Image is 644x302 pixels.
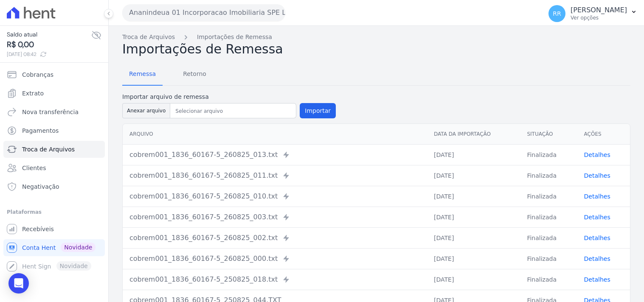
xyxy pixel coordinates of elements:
[3,178,105,195] a: Negativação
[129,191,420,201] div: cobrem001_1836_60167-5_260825_010.txt
[8,273,29,294] div: Open Intercom Messenger
[3,221,105,238] a: Recebíveis
[22,243,56,252] span: Conta Hent
[3,66,105,83] a: Cobranças
[7,50,91,58] span: [DATE] 08:42
[129,212,420,222] div: cobrem001_1836_60167-5_260825_003.txt
[427,227,520,248] td: [DATE]
[427,269,520,290] td: [DATE]
[520,186,577,207] td: Finalizada
[300,103,336,118] button: Importar
[122,64,163,86] a: Remessa
[520,144,577,165] td: Finalizada
[553,11,561,17] span: RR
[3,85,105,102] a: Extrato
[520,165,577,186] td: Finalizada
[129,171,420,181] div: cobrem001_1836_60167-5_260825_011.txt
[427,186,520,207] td: [DATE]
[122,4,285,21] button: Ananindeua 01 Incorporacao Imobiliaria SPE LTDA
[122,33,630,42] nav: Breadcrumb
[427,207,520,227] td: [DATE]
[520,207,577,227] td: Finalizada
[427,248,520,269] td: [DATE]
[520,227,577,248] td: Finalizada
[7,207,101,217] div: Plataformas
[7,30,91,39] span: Saldo atual
[3,141,105,158] a: Troca de Arquivos
[584,255,610,262] a: Detalhes
[520,269,577,290] td: Finalizada
[584,235,610,241] a: Detalhes
[122,103,170,118] button: Anexar arquivo
[22,225,54,233] span: Recebíveis
[427,165,520,186] td: [DATE]
[129,274,420,285] div: cobrem001_1836_60167-5_250825_018.txt
[22,108,79,116] span: Nova transferência
[129,150,420,160] div: cobrem001_1836_60167-5_260825_013.txt
[122,33,175,42] a: Troca de Arquivos
[584,172,610,179] a: Detalhes
[197,33,272,42] a: Importações de Remessa
[22,145,75,154] span: Troca de Arquivos
[172,106,294,116] input: Selecionar arquivo
[22,70,53,79] span: Cobranças
[584,214,610,221] a: Detalhes
[542,2,644,25] button: RR [PERSON_NAME] Ver opções
[520,124,577,145] th: Situação
[129,233,420,243] div: cobrem001_1836_60167-5_260825_002.txt
[176,64,213,86] a: Retorno
[3,239,105,256] a: Conta Hent Novidade
[584,193,610,200] a: Detalhes
[571,6,627,14] p: [PERSON_NAME]
[427,144,520,165] td: [DATE]
[584,276,610,283] a: Detalhes
[61,243,96,252] span: Novidade
[584,151,610,158] a: Detalhes
[571,14,627,21] p: Ver opções
[22,126,59,135] span: Pagamentos
[129,254,420,264] div: cobrem001_1836_60167-5_260825_000.txt
[123,124,427,145] th: Arquivo
[7,39,91,50] span: R$ 0,00
[3,159,105,176] a: Clientes
[577,124,630,145] th: Ações
[3,103,105,120] a: Nova transferência
[7,66,101,275] nav: Sidebar
[22,89,44,98] span: Extrato
[124,65,161,82] span: Remessa
[3,122,105,139] a: Pagamentos
[427,124,520,145] th: Data da Importação
[22,164,46,172] span: Clientes
[122,92,336,101] label: Importar arquivo de remessa
[520,248,577,269] td: Finalizada
[122,42,630,57] h2: Importações de Remessa
[22,182,59,191] span: Negativação
[178,65,211,82] span: Retorno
